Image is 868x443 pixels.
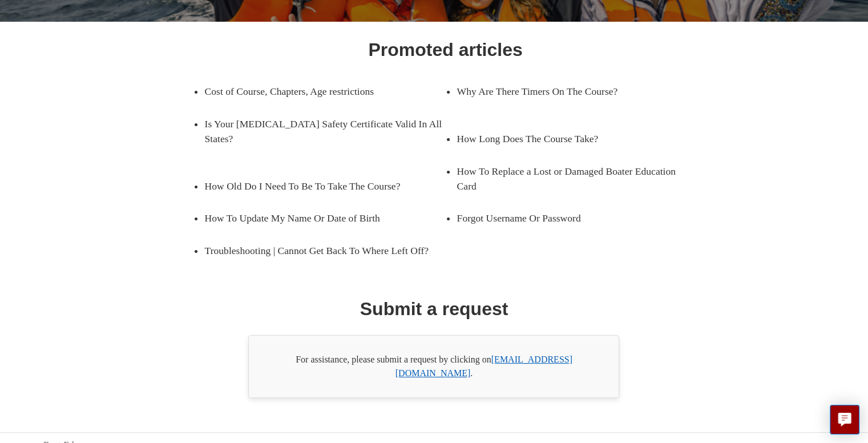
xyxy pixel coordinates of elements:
a: Troubleshooting | Cannot Get Back To Where Left Off? [204,235,445,267]
h1: Promoted articles [368,36,522,63]
h1: Submit a request [360,295,508,323]
a: How Long Does The Course Take? [457,123,680,155]
button: Live chat [830,405,859,434]
a: How To Update My Name Or Date of Birth [204,202,428,234]
a: Why Are There Timers On The Course? [457,75,680,107]
a: Cost of Course, Chapters, Age restrictions [204,75,428,107]
a: [EMAIL_ADDRESS][DOMAIN_NAME] [395,355,572,378]
a: How Old Do I Need To Be To Take The Course? [204,170,428,202]
a: Forgot Username Or Password [457,202,680,234]
a: Is Your [MEDICAL_DATA] Safety Certificate Valid In All States? [204,108,445,155]
a: How To Replace a Lost or Damaged Boater Education Card [457,155,697,203]
div: For assistance, please submit a request by clicking on . [248,335,619,398]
